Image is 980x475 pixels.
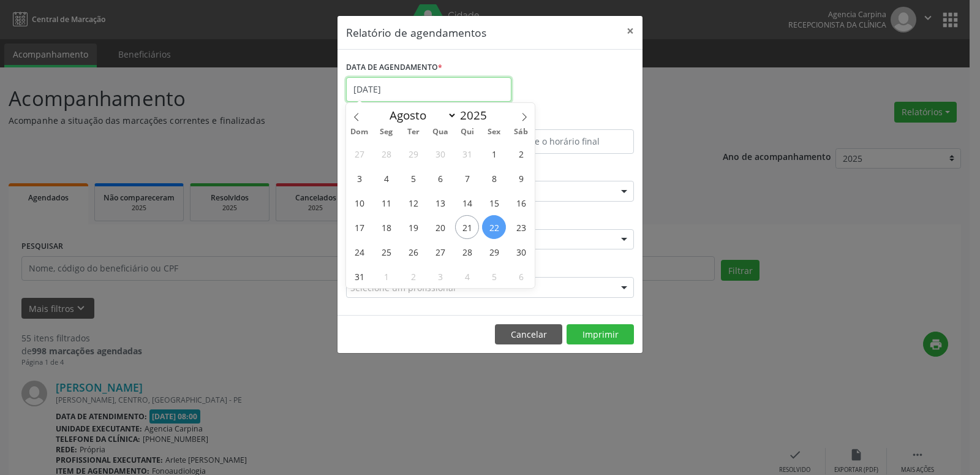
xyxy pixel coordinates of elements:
span: Sex [481,128,508,136]
span: Agosto 12, 2025 [401,191,425,215]
span: Agosto 26, 2025 [401,240,425,264]
span: Agosto 14, 2025 [455,191,479,215]
select: Month [383,107,457,124]
span: Agosto 24, 2025 [347,240,371,264]
span: Agosto 16, 2025 [509,191,533,215]
span: Julho 27, 2025 [347,142,371,165]
button: Close [618,16,643,46]
input: Year [457,107,497,123]
span: Agosto 1, 2025 [482,142,506,165]
span: Agosto 31, 2025 [347,264,371,288]
span: Agosto 9, 2025 [509,166,533,190]
span: Setembro 5, 2025 [482,264,506,288]
span: Agosto 25, 2025 [374,240,398,264]
span: Ter [400,128,427,136]
span: Agosto 19, 2025 [401,215,425,239]
span: Agosto 4, 2025 [374,166,398,190]
span: Agosto 6, 2025 [428,166,452,190]
span: Agosto 17, 2025 [347,215,371,239]
span: Agosto 2, 2025 [509,142,533,165]
span: Qui [454,128,481,136]
input: Selecione uma data ou intervalo [346,77,511,102]
span: Julho 28, 2025 [374,142,398,165]
span: Agosto 3, 2025 [347,166,371,190]
span: Agosto 11, 2025 [374,191,398,215]
span: Setembro 1, 2025 [374,264,398,288]
span: Seg [373,128,400,136]
span: Agosto 22, 2025 [482,215,506,239]
label: DATA DE AGENDAMENTO [346,58,442,77]
span: Julho 30, 2025 [428,142,452,165]
button: Imprimir [567,324,634,345]
span: Agosto 27, 2025 [428,240,452,264]
span: Agosto 18, 2025 [374,215,398,239]
span: Julho 31, 2025 [455,142,479,165]
button: Cancelar [495,324,562,345]
span: Dom [346,128,373,136]
span: Agosto 8, 2025 [482,166,506,190]
span: Agosto 15, 2025 [482,191,506,215]
span: Agosto 7, 2025 [455,166,479,190]
span: Agosto 29, 2025 [482,240,506,264]
span: Julho 29, 2025 [401,142,425,165]
span: Agosto 13, 2025 [428,191,452,215]
span: Agosto 5, 2025 [401,166,425,190]
span: Agosto 20, 2025 [428,215,452,239]
span: Agosto 30, 2025 [509,240,533,264]
input: Selecione o horário final [493,129,634,154]
span: Qua [427,128,454,136]
span: Agosto 10, 2025 [347,191,371,215]
h5: Relatório de agendamentos [346,25,486,40]
span: Setembro 3, 2025 [428,264,452,288]
span: Agosto 21, 2025 [455,215,479,239]
span: Setembro 4, 2025 [455,264,479,288]
span: Agosto 23, 2025 [509,215,533,239]
span: Setembro 2, 2025 [401,264,425,288]
label: ATÉ [493,110,634,129]
span: Setembro 6, 2025 [509,264,533,288]
span: Selecione um profissional [350,281,456,294]
span: Agosto 28, 2025 [455,240,479,264]
span: Sáb [508,128,535,136]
